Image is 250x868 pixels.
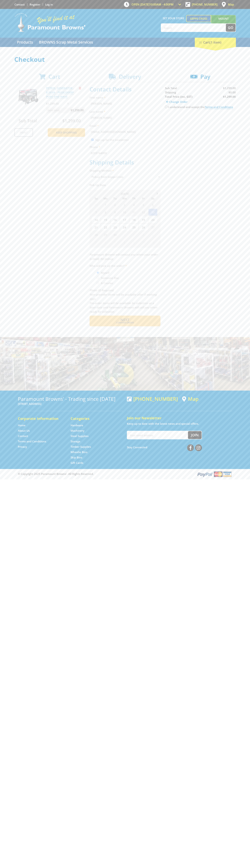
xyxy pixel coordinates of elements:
a: Go to the BROWNS Scrap Metal Services page [36,38,96,47]
h5: Join our Newsletter [127,416,232,421]
a: Go to the Home page [18,423,26,427]
a: Log in [45,3,53,6]
span: Sub Total [165,86,177,90]
span: Set your store [161,15,186,21]
a: Terms and Conditions [205,105,233,109]
a: Go to the registration page [30,3,40,6]
span: OPEN [DATE] [132,3,174,6]
span: Shipping [165,91,176,94]
a: Go to the Timber Supplies page [71,445,91,449]
a: Go to the Steel Supplies page [71,434,88,438]
p: Keep up to date with the latest news and special offers. [127,421,232,426]
a: Go to the Privacy page [18,445,27,449]
a: Go to the About Us page [18,429,30,433]
a: Change Order [165,99,189,105]
a: Go to the Skip Bins page [71,456,82,459]
input: Please accept the terms and conditions. [165,106,167,108]
a: Go to the Hardware page [71,423,83,427]
button: Join [188,431,202,439]
a: Go to the Products page [14,38,36,47]
a: View a map of Gepps Cross location [182,396,199,402]
input: Search [161,24,226,32]
span: $0.00 [229,91,236,94]
a: Go to the Machinery page [71,429,84,433]
a: Mount [PERSON_NAME] [211,15,236,29]
div: Stay Connected [127,443,202,452]
img: Paramount Browns' [14,13,86,32]
strong: Total Price (inc. GST) [165,95,192,98]
h5: Corporate Information [18,416,63,421]
a: Gepps Cross [186,15,211,22]
a: Go to the Gift Cards page [71,461,83,465]
span: (1 item) [210,40,221,44]
a: Go to the Contact page [18,434,28,438]
span: Change Order [169,100,187,104]
button: Go [226,24,236,32]
span: Pay [200,73,210,80]
a: Go to the Terms and Conditions page [18,440,46,443]
a: Go to the Storage page [71,440,80,443]
span: 10:00am - 4:00pm [149,3,174,6]
input: Your email address [127,431,188,439]
strong: $1,299.00 [223,95,236,98]
h1: Checkout [14,56,236,63]
span: $1,299.00 [223,86,236,90]
h3: Paramount Browns' - Trading since [DATE] [18,396,123,402]
p: [STREET_ADDRESS] [18,402,123,406]
a: Go to the Wheelie Bins page [71,450,87,454]
div: ® Copyright 2025 Paramount Browns'. All Rights Reserved. [14,471,236,477]
h5: Categories [71,416,116,421]
div: Cart [195,38,236,47]
div: [PHONE_NUMBER] [127,396,178,402]
a: Go to the Contact page [14,3,25,6]
label: I understand and accept the [168,105,233,109]
img: PayPal, Mastercard, Visa accepted [197,471,232,477]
